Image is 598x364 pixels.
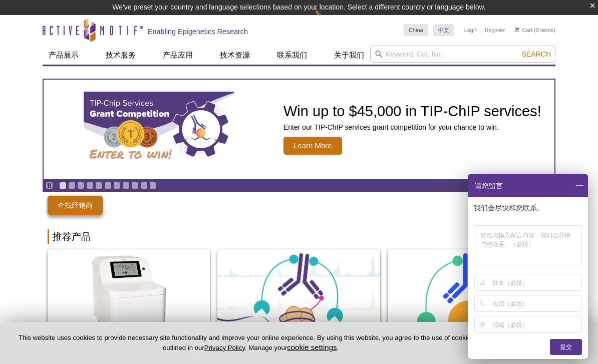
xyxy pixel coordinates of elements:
[59,182,67,189] a: Go to slide 1
[44,80,554,179] article: TIP-ChIP Services Grant Competition
[44,80,554,179] a: TIP-ChIP Services Grant Competition Win up to $45,000 in TIP-ChIP services! Enter our TIP-ChIP se...
[68,182,76,189] a: Go to slide 2
[131,182,139,189] a: Go to slide 9
[95,182,103,189] a: Go to slide 5
[204,344,245,351] a: Privacy Policy
[492,274,580,290] input: 姓名（必填）
[404,24,428,36] a: China
[104,182,112,189] a: Go to slide 6
[464,27,478,34] a: Login
[149,182,157,189] a: Go to slide 11
[100,46,142,65] a: 技术服务
[148,27,248,36] h2: Enabling Epigenetics Research
[515,24,555,36] li: (0 items)
[43,46,85,65] a: 产品展示
[474,203,584,212] p: 我们会尽快和您联系。
[122,182,130,189] a: Go to slide 8
[283,137,342,155] span: Learn More
[46,182,53,189] a: Toggle autoplay
[214,46,256,65] a: 技术资源
[86,182,94,189] a: Go to slide 4
[522,50,551,58] span: Search
[84,92,234,167] img: TIP-ChIP Services Grant Competition
[550,339,582,355] div: 提交
[48,229,550,244] h2: 推荐产品
[433,24,454,36] a: 中文
[515,27,532,34] a: Cart
[480,24,482,36] li: |
[77,182,85,189] a: Go to slide 3
[315,8,341,31] img: Change Here
[271,46,313,65] a: 联系我们
[515,27,519,32] img: Your Cart
[48,196,103,215] a: 查找经销商
[140,182,148,189] a: Go to slide 10
[388,249,550,348] img: ChIC/CUT&RUN Assay Kit
[157,46,199,65] a: 产品应用
[370,46,555,63] input: Keyword, Cat. No.
[48,249,210,347] img: PIXUL Multi-Sample Sonicator
[492,295,580,311] input: 电话（必填）
[492,316,580,332] input: 邮箱（必填）
[328,46,370,65] a: 关于我们
[113,182,121,189] a: Go to slide 7
[519,50,554,59] button: Search
[484,27,505,34] a: Register
[283,104,541,119] h2: Win up to $45,000 in TIP-ChIP services!
[16,333,485,352] p: This website uses cookies to provide necessary site functionality and improve your online experie...
[283,123,541,132] p: Enter our TIP-ChIP services grant competition for your chance to win.
[217,249,380,348] img: CUT&Tag试剂盒添新品！
[287,343,337,351] button: cookie settings
[474,174,503,197] span: 请您留言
